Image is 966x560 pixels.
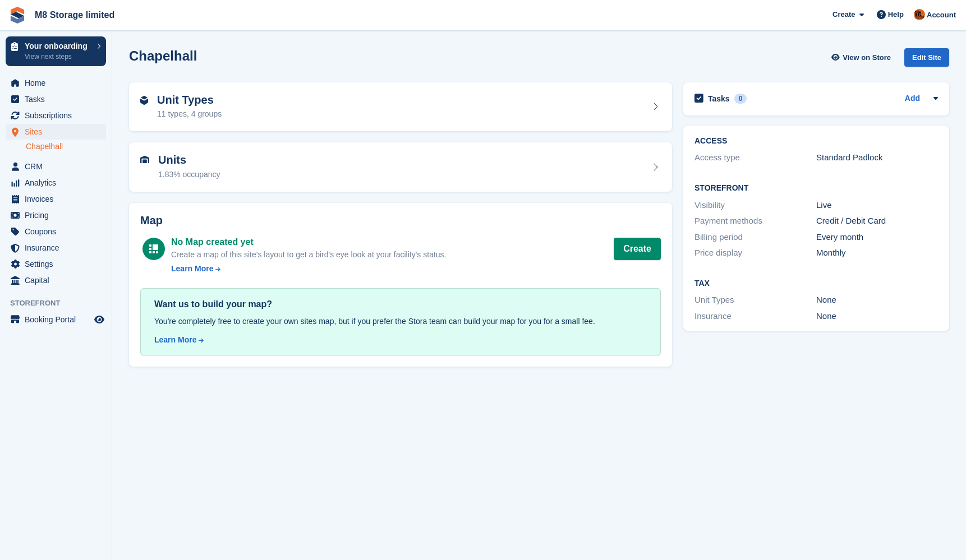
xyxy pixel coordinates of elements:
[6,124,106,140] a: menu
[832,9,855,20] span: Create
[25,191,92,207] span: Invoices
[9,7,26,24] img: stora-icon-8386f47178a22dfd0bd8f6a31ec36ba5ce8667c1dd55bd0f319d3a0aa187defe.svg
[6,312,106,327] a: menu
[816,231,938,244] div: Every month
[694,310,816,323] div: Insurance
[25,312,92,327] span: Booking Portal
[140,96,148,105] img: unit-type-icn-2b2737a686de81e16bb02015468b77c625bbabd49415b5ef34ead5e3b44a266d.svg
[25,159,92,174] span: CRM
[171,235,446,249] div: No Map created yet
[694,184,938,193] h2: Storefront
[140,156,149,164] img: unit-icn-7be61d7bf1b0ce9d3e12c5938cc71ed9869f7b940bace4675aadf7bd6d80202e.svg
[6,272,106,288] a: menu
[25,256,92,272] span: Settings
[816,294,938,307] div: None
[149,244,158,253] img: map-icn-white-8b231986280072e83805622d3debb4903e2986e43859118e7b4002611c8ef794.svg
[694,199,816,212] div: Visibility
[157,94,222,107] h2: Unit Types
[10,298,112,309] span: Storefront
[843,52,891,63] span: View on Store
[6,108,106,123] a: menu
[25,108,92,123] span: Subscriptions
[25,224,92,239] span: Coupons
[694,294,816,307] div: Unit Types
[888,9,904,20] span: Help
[25,91,92,107] span: Tasks
[816,310,938,323] div: None
[6,36,106,66] a: Your onboarding View next steps
[25,175,92,191] span: Analytics
[927,10,956,21] span: Account
[140,214,661,227] h2: Map
[25,42,91,50] p: Your onboarding
[6,207,106,223] a: menu
[816,247,938,260] div: Monthly
[158,154,220,166] h2: Units
[6,159,106,174] a: menu
[25,272,92,288] span: Capital
[6,175,106,191] a: menu
[171,249,446,261] div: Create a map of this site's layout to get a bird's eye look at your facility's status.
[694,151,816,164] div: Access type
[6,224,106,239] a: menu
[694,279,938,288] h2: Tax
[816,215,938,228] div: Credit / Debit Card
[25,52,91,62] p: View next steps
[157,108,222,120] div: 11 types, 4 groups
[6,91,106,107] a: menu
[6,75,106,91] a: menu
[154,334,196,346] div: Learn More
[154,316,647,327] div: You're completely free to create your own sites map, but if you prefer the Stora team can build y...
[830,48,895,67] a: View on Store
[614,238,661,260] button: Create
[816,151,938,164] div: Standard Padlock
[171,263,446,275] a: Learn More
[694,137,938,146] h2: ACCESS
[6,240,106,256] a: menu
[708,94,730,104] h2: Tasks
[694,247,816,260] div: Price display
[26,141,106,152] a: Chapelhall
[694,231,816,244] div: Billing period
[25,75,92,91] span: Home
[816,199,938,212] div: Live
[129,82,672,132] a: Unit Types 11 types, 4 groups
[30,6,119,24] a: M8 Storage limited
[129,142,672,192] a: Units 1.83% occupancy
[93,313,106,326] a: Preview store
[129,48,197,63] h2: Chapelhall
[904,48,949,67] div: Edit Site
[6,191,106,207] a: menu
[25,240,92,256] span: Insurance
[6,256,106,272] a: menu
[914,9,925,20] img: Andy McLafferty
[734,94,747,104] div: 0
[171,263,213,275] div: Learn More
[905,92,920,105] a: Add
[904,48,949,71] a: Edit Site
[158,169,220,181] div: 1.83% occupancy
[694,215,816,228] div: Payment methods
[154,298,647,311] div: Want us to build your map?
[25,207,92,223] span: Pricing
[154,334,647,346] a: Learn More
[25,124,92,140] span: Sites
